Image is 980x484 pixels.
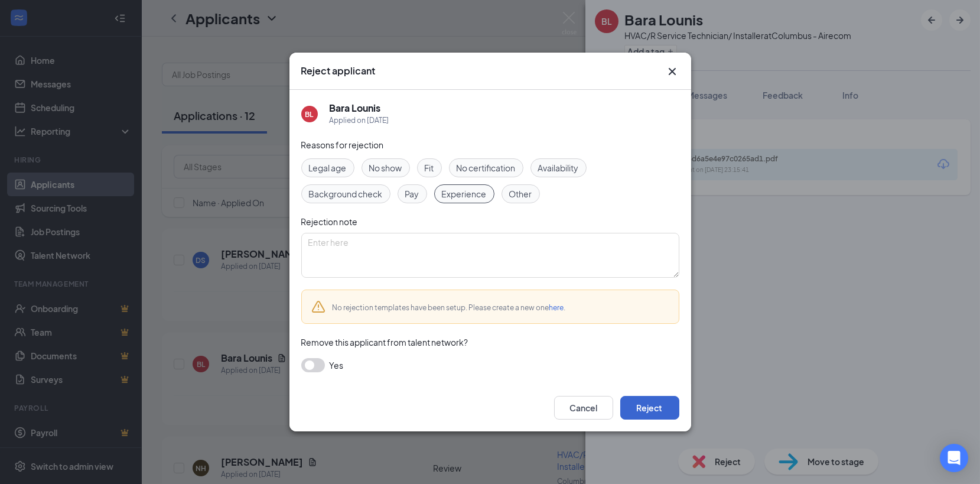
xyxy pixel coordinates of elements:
[311,300,325,314] svg: Warning
[330,102,381,115] h5: Bara Lounis
[301,337,468,347] span: Remove this applicant from talent network?
[333,303,566,312] span: No rejection templates have been setup. Please create a new one .
[457,161,516,174] span: No certification
[665,64,679,79] button: Close
[301,139,384,150] span: Reasons for rejection
[330,358,344,372] span: Yes
[301,216,358,227] span: Rejection note
[305,109,314,119] div: BL
[369,161,402,174] span: No show
[442,187,487,200] span: Experience
[309,161,347,174] span: Legal age
[538,161,579,174] span: Availability
[549,303,564,312] a: here
[509,187,532,200] span: Other
[405,187,419,200] span: Pay
[665,64,679,79] svg: Cross
[309,187,383,200] span: Background check
[330,115,389,126] div: Applied on [DATE]
[301,64,376,77] h3: Reject applicant
[620,396,679,420] button: Reject
[554,396,613,420] button: Cancel
[425,161,434,174] span: Fit
[940,444,968,472] div: Open Intercom Messenger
